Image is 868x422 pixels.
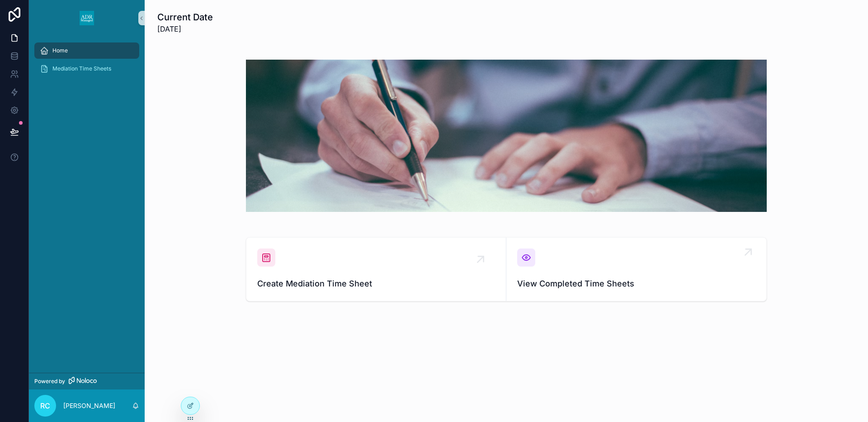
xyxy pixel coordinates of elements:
[29,373,145,389] a: Powered by
[52,47,68,54] span: Home
[506,238,766,301] a: View Completed Time Sheets
[517,277,755,290] span: View Completed Time Sheets
[34,42,139,59] a: Home
[157,11,213,23] h1: Current Date
[29,36,145,89] div: scrollable content
[257,277,495,290] span: Create Mediation Time Sheet
[246,60,767,212] img: 27711-Screenshot-2025-04-01-at-7.35.48-PM.png
[40,400,50,411] span: RC
[34,378,65,385] span: Powered by
[246,238,506,301] a: Create Mediation Time Sheet
[157,23,213,34] span: [DATE]
[52,65,111,72] span: Mediation Time Sheets
[80,11,94,25] img: App logo
[34,61,139,77] a: Mediation Time Sheets
[63,401,115,410] p: [PERSON_NAME]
